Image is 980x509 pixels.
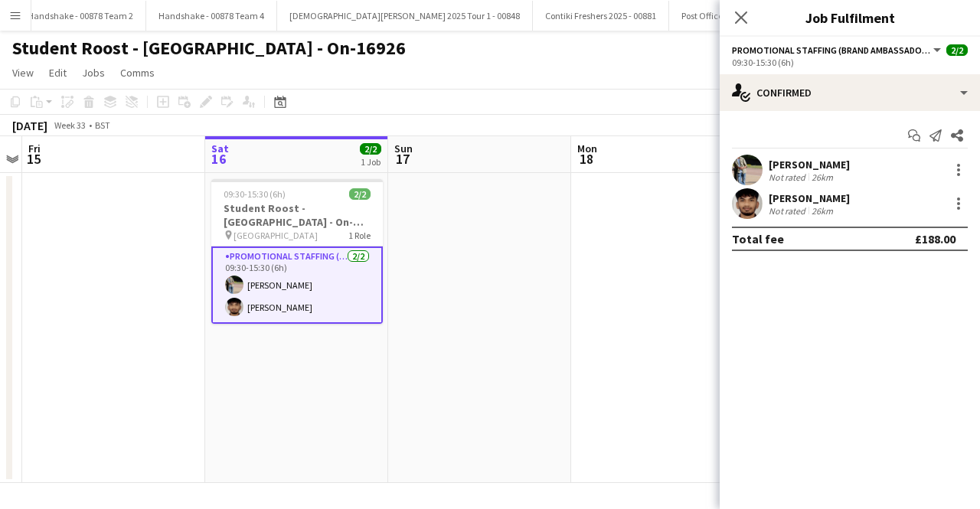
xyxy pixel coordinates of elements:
[82,66,105,80] span: Jobs
[224,188,286,200] span: 09:30-15:30 (6h)
[211,246,383,324] app-card-role: Promotional Staffing (Brand Ambassadors)2/209:30-15:30 (6h)[PERSON_NAME][PERSON_NAME]
[12,37,406,60] h1: Student Roost - [GEOGRAPHIC_DATA] - On-16926
[28,142,41,155] span: Fri
[720,8,980,28] h3: Job Fulfilment
[732,44,943,56] button: Promotional Staffing (Brand Ambassadors)
[915,231,955,246] div: £188.00
[349,188,371,200] span: 2/2
[12,66,34,80] span: View
[577,142,597,155] span: Mon
[360,143,381,155] span: 2/2
[348,230,371,241] span: 1 Role
[732,57,968,68] div: 09:30-15:30 (6h)
[49,66,67,80] span: Edit
[26,150,41,168] span: 15
[720,74,980,111] div: Confirmed
[76,63,111,83] a: Jobs
[211,179,383,324] app-job-card: 09:30-15:30 (6h)2/2Student Roost - [GEOGRAPHIC_DATA] - On-16926 [GEOGRAPHIC_DATA]1 RolePromotiona...
[732,44,931,56] span: Promotional Staffing (Brand Ambassadors)
[392,150,413,168] span: 17
[946,44,968,56] span: 2/2
[120,66,155,80] span: Comms
[43,63,73,83] a: Edit
[669,1,818,31] button: Post Office Freshers Tour - 00850
[209,150,229,168] span: 16
[533,1,669,31] button: Contiki Freshers 2025 - 00881
[211,142,229,155] span: Sat
[808,205,836,217] div: 26km
[575,150,597,168] span: 18
[15,1,146,31] button: Handshake - 00878 Team 2
[769,191,850,205] div: [PERSON_NAME]
[51,119,89,131] span: Week 33
[769,205,808,217] div: Not rated
[769,158,850,171] div: [PERSON_NAME]
[211,201,383,229] h3: Student Roost - [GEOGRAPHIC_DATA] - On-16926
[277,1,533,31] button: [DEMOGRAPHIC_DATA][PERSON_NAME] 2025 Tour 1 - 00848
[6,63,40,83] a: View
[394,142,413,155] span: Sun
[114,63,161,83] a: Comms
[361,156,381,168] div: 1 Job
[234,230,318,241] span: [GEOGRAPHIC_DATA]
[732,231,784,246] div: Total fee
[769,171,808,183] div: Not rated
[808,171,836,183] div: 26km
[95,119,110,131] div: BST
[146,1,277,31] button: Handshake - 00878 Team 4
[12,118,47,133] div: [DATE]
